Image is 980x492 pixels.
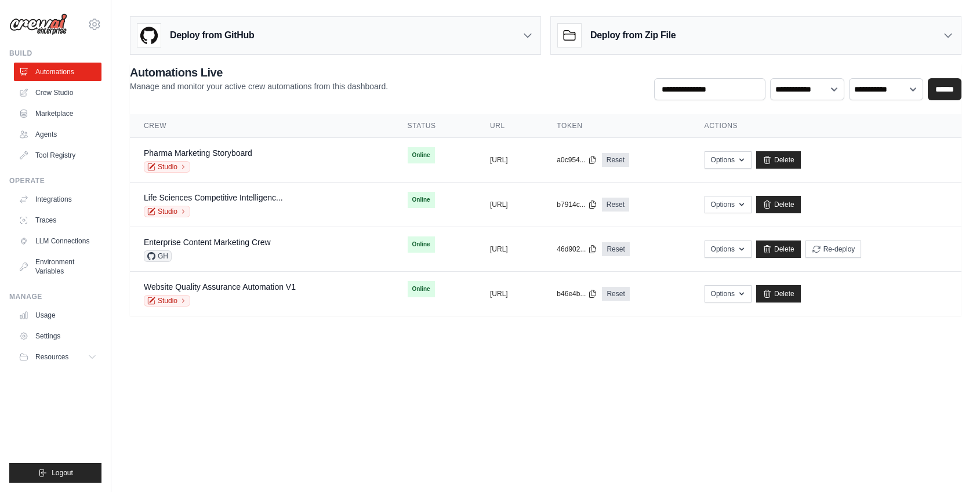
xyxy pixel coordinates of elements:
[35,352,68,362] span: Resources
[557,289,597,298] button: b46e4b...
[408,281,435,297] span: Online
[557,245,597,254] button: 46d902...
[144,161,190,173] a: Studio
[9,176,101,185] div: Operate
[590,28,676,42] h3: Deploy from Zip File
[137,24,161,47] img: GitHub Logo
[14,146,101,165] a: Tool Registry
[14,306,101,325] a: Usage
[144,295,190,307] a: Studio
[476,114,543,138] th: URL
[14,211,101,229] a: Traces
[9,13,67,35] img: Logo
[557,155,597,165] button: a0c954...
[130,64,388,81] h2: Automations Live
[14,190,101,209] a: Integrations
[602,242,629,256] a: Reset
[408,147,435,163] span: Online
[9,292,101,301] div: Manage
[9,49,101,58] div: Build
[9,463,101,483] button: Logout
[756,151,801,169] a: Delete
[14,348,101,366] button: Resources
[408,236,435,253] span: Online
[14,125,101,144] a: Agents
[144,206,190,217] a: Studio
[14,253,101,280] a: Environment Variables
[705,196,752,213] button: Options
[144,193,283,202] a: Life Sciences Competitive Intelligenc...
[602,153,629,167] a: Reset
[705,285,752,303] button: Options
[602,198,629,212] a: Reset
[602,287,629,301] a: Reset
[756,196,801,213] a: Delete
[130,81,388,92] p: Manage and monitor your active crew automations from this dashboard.
[144,148,252,158] a: Pharma Marketing Storyboard
[805,240,862,258] button: Re-deploy
[14,104,101,123] a: Marketplace
[756,240,801,258] a: Delete
[756,285,801,303] a: Delete
[557,200,597,209] button: b7914c...
[394,114,476,138] th: Status
[408,192,435,208] span: Online
[14,232,101,250] a: LLM Connections
[144,250,172,262] span: GH
[14,83,101,102] a: Crew Studio
[144,282,296,291] a: Website Quality Assurance Automation V1
[170,28,254,42] h3: Deploy from GitHub
[14,63,101,81] a: Automations
[543,114,690,138] th: Token
[52,468,73,478] span: Logout
[705,151,752,169] button: Options
[130,114,394,138] th: Crew
[14,327,101,345] a: Settings
[691,114,961,138] th: Actions
[705,240,752,258] button: Options
[144,238,271,247] a: Enterprise Content Marketing Crew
